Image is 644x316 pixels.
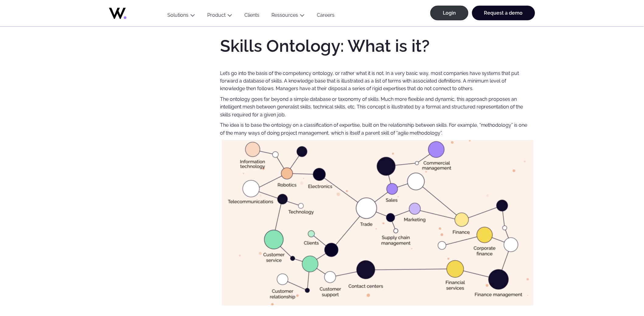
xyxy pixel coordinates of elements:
a: Careers [311,12,341,20]
button: Ressources [265,12,311,20]
h2: Skills Ontology: What is it? [220,38,532,55]
a: Ressources [271,12,298,18]
a: Clients [238,12,265,20]
p: The idea is to base the ontology on a classification of expertise, built on the relationship betw... [220,122,532,137]
button: Product [201,12,238,20]
button: Solutions [161,12,201,20]
a: Product [207,12,226,18]
iframe: Chatbot [604,276,635,307]
a: Login [430,6,468,20]
p: The ontology goes far beyond a simple database or taxonomy of skills. Much more flexible and dyna... [220,96,532,119]
p: Let’s go into the basis of the competency ontology, or rather what it is not. In a very basic way... [220,70,532,93]
a: Request a demo [472,6,535,20]
img: skills ontology [222,140,534,306]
